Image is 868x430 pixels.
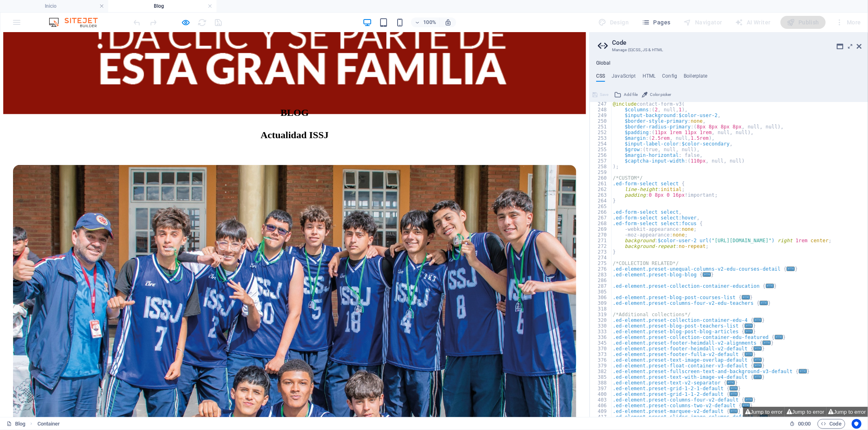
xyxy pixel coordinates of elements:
[423,17,436,27] h6: 100%
[590,141,612,147] div: 254
[590,323,612,329] div: 330
[590,261,612,266] div: 275
[643,73,656,82] h4: HTML
[590,152,612,158] div: 256
[760,301,768,305] span: ...
[590,198,612,204] div: 264
[730,392,738,396] span: ...
[590,249,612,255] div: 273
[590,181,612,187] div: 261
[763,341,771,345] span: ...
[590,357,612,363] div: 376
[590,238,612,243] div: 271
[590,312,612,317] div: 319
[590,187,612,192] div: 262
[775,335,783,339] span: ...
[37,419,60,429] nav: breadcrumb
[590,113,612,118] div: 249
[590,107,612,113] div: 248
[590,283,612,289] div: 287
[612,73,636,82] h4: JavaScript
[590,334,612,340] div: 336
[590,386,612,391] div: 397
[650,90,671,100] span: Color picker
[613,90,639,100] button: Add file
[590,226,612,232] div: 269
[590,232,612,238] div: 270
[590,204,612,209] div: 265
[590,363,612,369] div: 379
[280,75,308,85] strong: BLOG
[590,300,612,306] div: 309
[590,374,612,380] div: 385
[590,101,612,107] div: 247
[642,18,670,26] span: Pages
[799,369,807,374] span: ...
[754,363,762,368] span: ...
[785,407,826,417] button: Jump to error
[742,295,750,300] span: ...
[590,158,612,164] div: 257
[590,346,612,352] div: 370
[7,419,25,429] a: Click to cancel selection. Double-click to open Pages
[590,295,612,300] div: 306
[590,215,612,221] div: 267
[787,267,795,271] span: ...
[590,169,612,175] div: 259
[754,375,762,379] span: ...
[47,17,108,27] img: Editor Logo
[662,73,677,82] h4: Config
[590,266,612,272] div: 276
[766,284,774,288] span: ...
[13,97,576,108] h2: Actualidad ISSJ
[590,340,612,346] div: 345
[590,221,612,226] div: 268
[590,243,612,249] div: 272
[590,380,612,386] div: 388
[798,419,811,429] span: 00 00
[590,397,612,403] div: 403
[745,329,753,334] span: ...
[590,329,612,334] div: 333
[754,318,762,322] span: ...
[590,130,612,135] div: 252
[590,391,612,397] div: 400
[826,407,868,417] button: Jump to error
[595,16,632,29] div: Design (Ctrl+Alt+Y)
[638,16,673,29] button: Pages
[590,278,612,283] div: 286
[590,135,612,141] div: 253
[745,352,753,356] span: ...
[612,39,861,46] h2: Code
[745,324,753,328] span: ...
[37,419,60,429] span: Click to select. Double-click to edit
[590,289,612,295] div: 305
[444,19,452,26] i: On resize automatically adjust zoom level to fit chosen device.
[596,73,605,82] h4: CSS
[590,403,612,408] div: 406
[624,90,638,100] span: Add file
[590,369,612,374] div: 382
[684,73,708,82] h4: Boilerplate
[590,414,612,420] div: 417
[590,118,612,124] div: 250
[754,346,762,351] span: ...
[742,403,750,408] span: ...
[730,386,738,391] span: ...
[727,380,735,385] span: ...
[590,272,612,278] div: 283
[641,90,672,100] button: Color picker
[590,164,612,169] div: 258
[590,317,612,323] div: 320
[743,407,785,417] button: Jump to error
[590,124,612,130] div: 251
[596,60,611,67] h4: Global
[411,17,440,27] button: 100%
[590,352,612,357] div: 373
[745,397,753,402] span: ...
[852,419,861,429] button: Usercentrics
[108,2,216,11] h4: Blog
[590,209,612,215] div: 266
[590,306,612,312] div: 318
[612,46,845,54] h3: Manage (S)CSS, JS & HTML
